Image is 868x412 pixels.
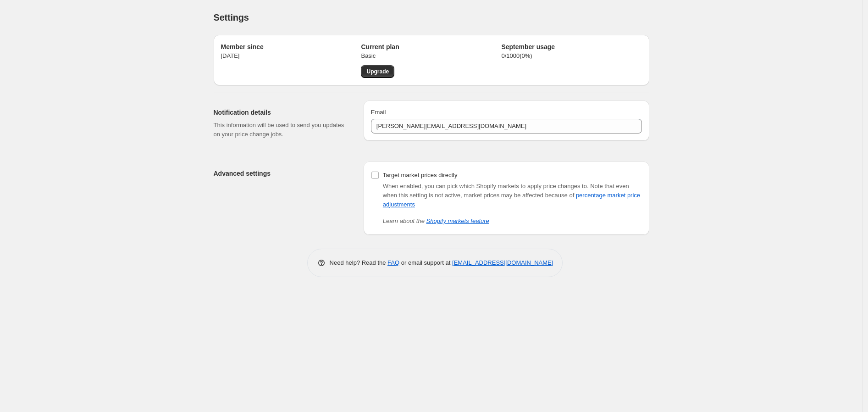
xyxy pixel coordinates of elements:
[501,42,641,51] h2: September usage
[387,259,399,266] a: FAQ
[371,109,386,116] span: Email
[361,42,501,51] h2: Current plan
[383,172,458,178] span: Target market prices directly
[214,121,349,139] p: This information will be used to send you updates on your price change jobs.
[361,51,501,61] p: Basic
[214,108,349,117] h2: Notification details
[383,183,589,189] span: When enabled, you can pick which Shopify markets to apply price changes to.
[330,259,388,266] span: Need help? Read the
[221,42,361,51] h2: Member since
[383,183,640,208] span: Note that even when this setting is not active, market prices may be affected because of
[214,169,349,178] h2: Advanced settings
[361,65,394,78] a: Upgrade
[452,259,553,266] a: [EMAIL_ADDRESS][DOMAIN_NAME]
[426,217,489,224] a: Shopify markets feature
[501,51,641,61] p: 0 / 1000 ( 0 %)
[366,68,389,75] span: Upgrade
[383,217,489,224] i: Learn about the
[399,259,452,266] span: or email support at
[214,12,249,22] span: Settings
[221,51,361,61] p: [DATE]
